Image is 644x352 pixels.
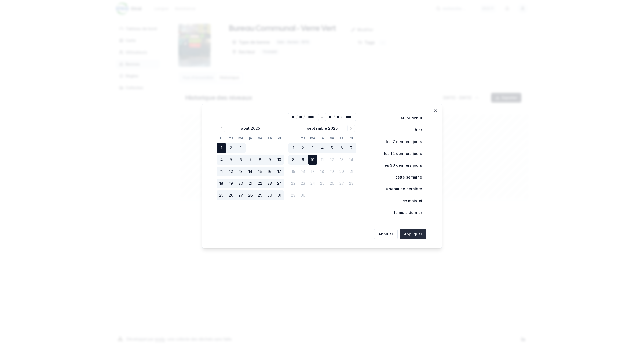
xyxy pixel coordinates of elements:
[346,143,356,153] button: 7
[255,179,265,188] button: 22
[337,143,346,153] button: 6
[389,113,426,124] button: aujourd'hui
[246,179,255,188] button: 21
[373,184,426,194] button: la semaine dernière
[217,179,226,188] button: 18
[384,172,426,183] button: cette semaine
[374,229,398,239] button: Annuler
[265,135,275,141] th: samedi
[236,135,246,141] th: mercredi
[317,135,327,141] th: jeudi
[308,135,317,141] th: mercredi
[404,125,426,135] button: hier
[217,135,226,141] th: lundi
[317,143,327,153] button: 4
[236,190,246,200] button: 27
[246,190,255,200] button: 28
[255,155,265,165] button: 8
[288,155,298,165] button: 8
[391,195,426,206] button: ce mois-ci
[298,135,308,141] th: mardi
[346,135,356,141] th: dimanche
[307,126,338,131] div: septembre 2025
[226,190,236,200] button: 26
[327,143,337,153] button: 5
[236,179,246,188] button: 20
[236,167,246,176] button: 13
[255,135,265,141] th: vendredi
[334,114,335,120] span: /
[308,143,317,153] button: 3
[265,190,275,200] button: 30
[375,136,426,147] button: les 7 derniers jours
[226,155,236,165] button: 5
[308,155,317,165] button: 10
[226,143,236,153] button: 2
[226,135,236,141] th: mardi
[288,135,298,141] th: lundi
[327,135,337,141] th: vendredi
[217,143,226,153] button: 1
[255,190,265,200] button: 29
[265,167,275,176] button: 16
[217,155,226,165] button: 4
[288,143,298,153] button: 1
[321,113,323,121] div: -
[275,167,284,176] button: 17
[218,125,225,132] button: Go to previous month
[298,155,308,165] button: 9
[347,125,355,132] button: Go to next month
[255,167,265,176] button: 15
[246,167,255,176] button: 14
[246,135,255,141] th: jeudi
[265,179,275,188] button: 23
[341,114,342,120] span: /
[241,126,260,131] div: août 2025
[217,167,226,176] button: 11
[275,179,284,188] button: 24
[265,155,275,165] button: 9
[275,155,284,165] button: 10
[226,167,236,176] button: 12
[303,114,305,120] span: /
[236,143,246,153] button: 3
[246,155,255,165] button: 7
[226,179,236,188] button: 19
[337,135,346,141] th: samedi
[373,148,426,159] button: les 14 derniers jours
[236,155,246,165] button: 6
[400,229,426,239] button: Appliquer
[275,135,284,141] th: dimanche
[217,190,226,200] button: 25
[298,143,308,153] button: 2
[275,190,284,200] button: 31
[372,160,426,171] button: les 30 derniers jours
[296,114,298,120] span: /
[383,207,426,218] button: le mois dernier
